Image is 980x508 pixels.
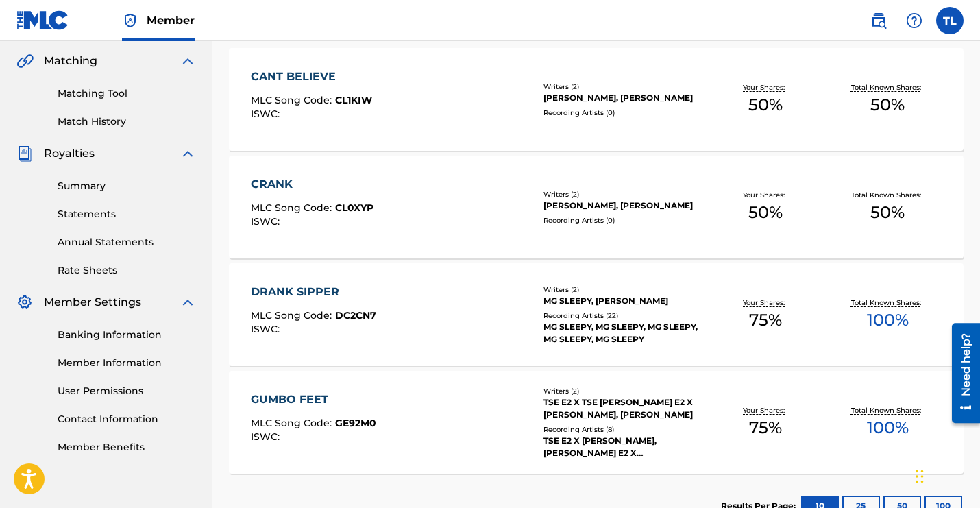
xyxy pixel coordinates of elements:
[865,7,892,34] a: Public Search
[16,10,69,30] img: MLC Logo
[543,215,705,226] div: Recording Artists ( 0 )
[335,309,376,322] span: DC2CN7
[942,317,980,428] iframe: Resource Center
[147,12,195,28] span: Member
[229,371,964,474] a: GUMBO FEETMLC Song Code:GE92M0ISWC:Writers (2)TSE E2 X TSE [PERSON_NAME] E2 X [PERSON_NAME], [PER...
[229,48,964,151] a: CANT BELIEVEMLC Song Code:CL1KIWISWC:Writers (2)[PERSON_NAME], [PERSON_NAME]Recording Artists (0)...
[251,431,283,443] span: ISWC :
[543,311,705,321] div: Recording Artists ( 22 )
[543,435,705,459] div: TSE E2 X [PERSON_NAME], [PERSON_NAME] E2 X [PERSON_NAME], [PERSON_NAME] E2 X [PERSON_NAME], [PERS...
[543,386,705,396] div: Writers ( 2 )
[543,82,705,92] div: Writers ( 2 )
[673,22,980,508] iframe: Chat Widget
[180,145,196,162] img: expand
[901,7,928,34] div: Help
[58,263,196,278] a: Rate Sheets
[251,309,335,322] span: MLC Song Code :
[251,323,283,335] span: ISWC :
[58,440,196,455] a: Member Benefits
[229,263,964,366] a: DRANK SIPPERMLC Song Code:DC2CN7ISWC:Writers (2)MG SLEEPY, [PERSON_NAME]Recording Artists (22)MG ...
[543,295,705,307] div: MG SLEEPY, [PERSON_NAME]
[44,145,95,162] span: Royalties
[180,294,196,311] img: expand
[58,86,196,101] a: Matching Tool
[543,108,705,118] div: Recording Artists ( 0 )
[58,356,196,370] a: Member Information
[251,176,373,193] div: CRANK
[44,53,97,69] span: Matching
[58,412,196,426] a: Contact Information
[16,145,33,162] img: Royalties
[229,156,964,258] a: CRANKMLC Song Code:CL0XYPISWC:Writers (2)[PERSON_NAME], [PERSON_NAME]Recording Artists (0)Your Sh...
[543,396,705,421] div: TSE E2 X TSE [PERSON_NAME] E2 X [PERSON_NAME], [PERSON_NAME]
[251,69,372,85] div: CANT BELIEVE
[58,207,196,221] a: Statements
[44,294,141,311] span: Member Settings
[936,7,964,34] div: User Menu
[543,424,705,435] div: Recording Artists ( 8 )
[180,53,196,69] img: expand
[543,285,705,295] div: Writers ( 2 )
[58,328,196,342] a: Banking Information
[251,215,283,228] span: ISWC :
[251,391,376,408] div: GUMBO FEET
[58,384,196,398] a: User Permissions
[335,202,373,214] span: CL0XYP
[543,321,705,346] div: MG SLEEPY, MG SLEEPY, MG SLEEPY, MG SLEEPY, MG SLEEPY
[543,199,705,212] div: [PERSON_NAME], [PERSON_NAME]
[870,12,887,29] img: search
[543,189,705,199] div: Writers ( 2 )
[251,417,335,429] span: MLC Song Code :
[251,108,283,120] span: ISWC :
[916,456,924,497] div: Drag
[122,12,138,29] img: Top Rightsholder
[906,12,922,29] img: help
[251,202,335,214] span: MLC Song Code :
[335,417,376,429] span: GE92M0
[335,94,372,106] span: CL1KIW
[251,94,335,106] span: MLC Song Code :
[16,294,33,311] img: Member Settings
[16,53,34,69] img: Matching
[58,114,196,129] a: Match History
[251,284,376,300] div: DRANK SIPPER
[58,179,196,193] a: Summary
[543,92,705,104] div: [PERSON_NAME], [PERSON_NAME]
[58,235,196,250] a: Annual Statements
